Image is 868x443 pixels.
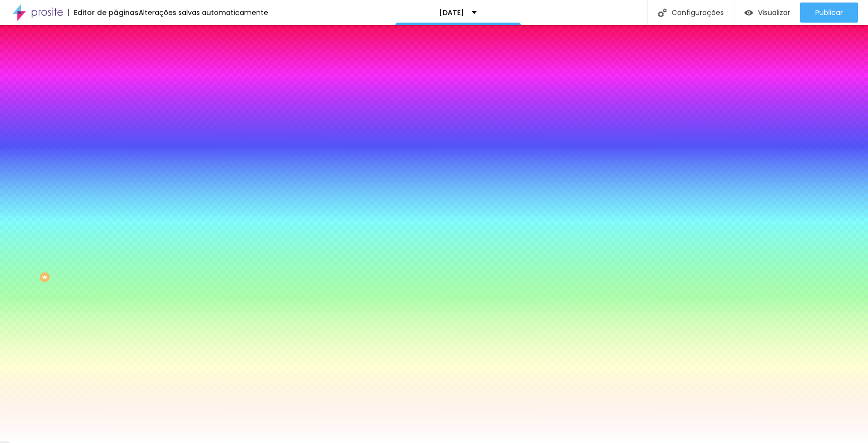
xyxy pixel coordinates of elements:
[658,9,667,17] img: Icone
[744,9,753,17] img: view-1.svg
[68,9,139,16] div: Editor de páginas
[800,3,858,23] button: Publicar
[758,9,790,17] span: Visualizar
[815,9,843,17] span: Publicar
[439,9,464,16] p: [DATE]
[139,9,268,16] div: Alterações salvas automaticamente
[734,3,800,23] button: Visualizar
